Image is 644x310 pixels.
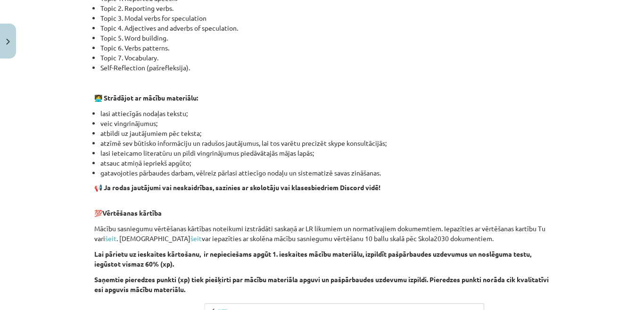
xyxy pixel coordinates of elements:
[100,128,550,138] li: atbildi uz jautājumiem pēc teksta;
[190,234,202,243] a: šeit
[102,209,162,217] b: Vērtēšanas kārtība
[100,63,550,73] li: Self-Reflection (pašrefleksija).
[100,138,550,148] li: atzīmē sev būtisko informāciju un radušos jautājumus, lai tos varētu precizēt skype konsultācijās;
[100,168,550,178] li: gatavojoties pārbaudes darbam, vēlreiz pārlasi attiecīgo nodaļu un sistematizē savas zināšanas.
[100,158,550,168] li: atsauc atmiņā iepriekš apgūto;
[100,3,550,13] li: Topic 2. Reporting verbs.
[100,53,550,63] li: Topic 7. Vocabulary.
[105,234,116,243] a: šeit
[6,39,10,45] img: icon-close-lesson-0947bae3869378f0d4975bcd49f059093ad1ed9edebbc8119c70593378902aed.svg
[100,23,550,33] li: Topic 4. Adjectives and adverbs of speculation.
[94,224,550,243] p: Mācību sasniegumu vērtēšanas kārtības noteikumi izstrādāti saskaņā ar LR likumiem un normatīvajie...
[94,275,549,293] b: Saņemtie pieredzes punkti (xp) tiek piešķirti par mācību materiāla apguvi un pašpārbaudes uzdevum...
[100,148,550,158] li: lasi ieteicamo literatūru un pildi vingrinājumus piedāvātajās mājas lapās;
[100,33,550,43] li: Topic 5. Word building.
[94,93,198,102] strong: 🧑‍💻 Strādājot ar mācību materiālu:
[100,109,550,118] li: lasi attiecīgās nodaļas tekstu;
[94,250,531,268] b: Lai pārietu uz ieskaites kārtošanu, ir nepieciešams apgūt 1. ieskaites mācību materiālu, izpildīt...
[94,183,380,192] strong: 📢 Ja rodas jautājumi vai neskaidrības, sazinies ar skolotāju vai klasesbiedriem Discord vidē!
[94,198,550,218] p: 💯
[100,118,550,128] li: veic vingrinājumus;
[100,13,550,23] li: Topic 3. Modal verbs for speculation
[100,43,550,53] li: Topic 6. Verbs patterns.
